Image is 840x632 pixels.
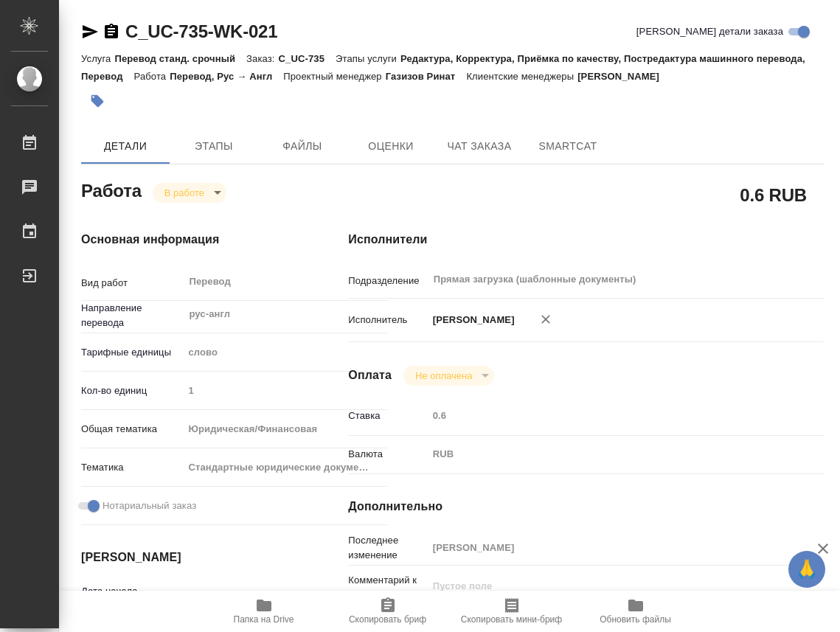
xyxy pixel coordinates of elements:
span: Скопировать мини-бриф [461,614,562,625]
p: Подразделение [348,274,427,288]
p: Этапы услуги [336,53,400,64]
span: Оценки [355,137,426,156]
button: Обновить файлы [574,591,698,632]
button: Добавить тэг [81,85,114,117]
button: Скопировать бриф [326,591,450,632]
a: C_UC-735-WK-021 [125,21,277,41]
p: Работа [134,71,170,82]
button: Удалить исполнителя [530,303,562,336]
button: Не оплачена [411,369,476,382]
p: Комментарий к работе [348,573,427,603]
span: SmartCat [532,137,603,156]
div: RUB [428,442,784,467]
p: Редактура, Корректура, Приёмка по качеству, Постредактура машинного перевода, Перевод [81,53,805,82]
button: Скопировать ссылку [103,23,120,41]
p: Клиентские менеджеры [466,71,577,82]
p: Последнее изменение [348,533,427,563]
div: Стандартные юридические документы, договоры, уставы [183,455,387,480]
span: [PERSON_NAME] детали заказа [636,24,783,39]
button: Папка на Drive [202,591,326,632]
input: Пустое поле [428,537,784,558]
p: Газизов Ринат [386,71,467,82]
span: Обновить файлы [600,614,671,625]
button: 🙏 [788,551,825,588]
p: [PERSON_NAME] [577,71,670,82]
input: Пустое поле [428,405,784,426]
p: Общая тематика [81,422,183,437]
p: Перевод станд. срочный [114,53,246,64]
div: Юридическая/Финансовая [183,417,387,442]
p: Услуга [81,53,114,64]
h4: Исполнители [348,231,824,249]
div: В работе [403,366,494,386]
span: Файлы [267,137,338,156]
h4: Дополнительно [348,498,824,515]
h4: [PERSON_NAME] [81,549,289,566]
span: Этапы [178,137,249,156]
h4: Оплата [348,367,392,384]
p: Исполнитель [348,313,427,327]
span: Чат заказа [444,137,515,156]
button: Скопировать ссылку для ЯМессенджера [81,23,99,41]
p: Дата начала работ [81,584,150,614]
h2: Работа [81,176,142,203]
span: Нотариальный заказ [103,499,196,513]
p: [PERSON_NAME] [428,313,515,327]
p: Валюта [348,447,427,462]
input: Пустое поле [183,380,387,401]
p: Тарифные единицы [81,345,183,360]
div: слово [183,340,387,365]
p: Вид работ [81,276,183,291]
p: Направление перевода [81,301,183,330]
div: В работе [153,183,226,203]
span: 🙏 [794,554,819,585]
span: Папка на Drive [234,614,294,625]
span: Скопировать бриф [349,614,426,625]
button: В работе [160,187,209,199]
p: Ставка [348,409,427,423]
button: Скопировать мини-бриф [450,591,574,632]
p: Перевод, Рус → Англ [170,71,283,82]
h2: 0.6 RUB [740,182,807,207]
input: Пустое поле [150,588,280,609]
p: C_UC-735 [279,53,336,64]
span: Детали [90,137,161,156]
p: Заказ: [246,53,278,64]
h4: Основная информация [81,231,289,249]
p: Проектный менеджер [283,71,385,82]
p: Тематика [81,460,183,475]
p: Кол-во единиц [81,383,183,398]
